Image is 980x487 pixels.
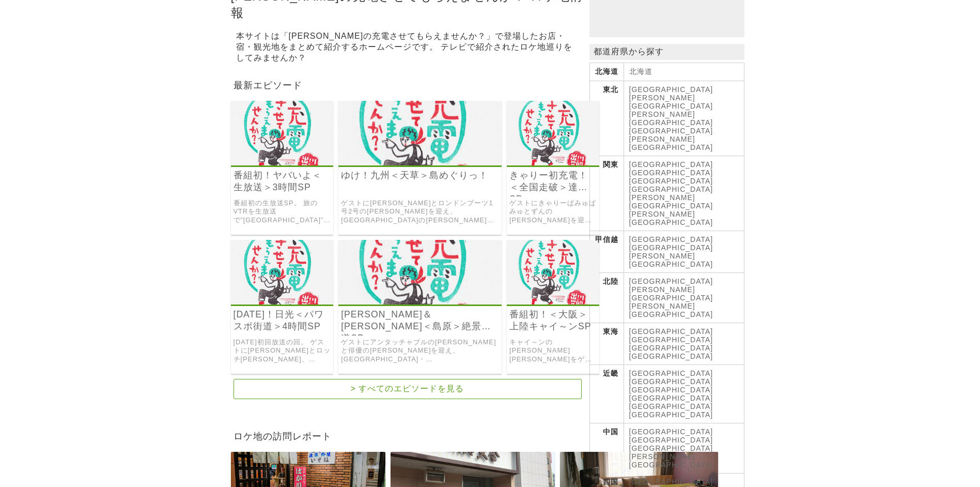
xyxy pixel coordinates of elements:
[629,169,713,177] a: [GEOGRAPHIC_DATA]
[589,273,624,323] th: 北陸
[509,199,597,225] a: ゲストにきゃりーぱみゅぱみゅとずんの[PERSON_NAME]を迎え、今回の[PERSON_NAME][GEOGRAPHIC_DATA]の回で47都道府県走破達成！”金色の[GEOGRAPHIC...
[236,28,579,66] p: 本サイトは「[PERSON_NAME]の充電させてもらえませんか？」で登場したお店・宿・観光地をまとめて紹介するホームページです。 テレビで紹介されたロケ地巡りをしてみませんか？
[629,185,713,193] a: [GEOGRAPHIC_DATA]
[629,252,713,268] a: [PERSON_NAME][GEOGRAPHIC_DATA]
[589,423,624,474] th: 中国
[231,77,584,93] h2: 最新エピソード
[231,428,584,444] h2: ロケ地の訪問レポート
[629,478,713,486] a: [GEOGRAPHIC_DATA]
[629,302,713,318] a: [PERSON_NAME][GEOGRAPHIC_DATA]
[231,240,334,305] img: icon-320px.png
[234,338,331,364] a: [DATE]初回放送の回。 ゲストに[PERSON_NAME]とロッチ[PERSON_NAME]、[PERSON_NAME][GEOGRAPHIC_DATA]の[PERSON_NAME]を迎え、...
[629,67,652,75] a: 北海道
[629,135,713,151] a: [PERSON_NAME][GEOGRAPHIC_DATA]
[629,110,713,127] a: [PERSON_NAME][GEOGRAPHIC_DATA]
[589,63,624,81] th: 北海道
[629,277,713,285] a: [GEOGRAPHIC_DATA]
[341,199,499,225] a: ゲストに[PERSON_NAME]とロンドンブーツ1号2号の[PERSON_NAME]を迎え、[GEOGRAPHIC_DATA]の[PERSON_NAME]から絶景のパワースポット・[PERSO...
[629,285,713,302] a: [PERSON_NAME][GEOGRAPHIC_DATA]
[629,127,713,135] a: [GEOGRAPHIC_DATA]
[629,410,713,419] a: [GEOGRAPHIC_DATA]
[629,369,713,377] a: [GEOGRAPHIC_DATA]
[629,344,713,352] a: [GEOGRAPHIC_DATA]
[509,338,597,364] a: キャイ～ンの[PERSON_NAME] [PERSON_NAME]をゲストに迎えて、兵庫の[PERSON_NAME]から[GEOGRAPHIC_DATA]の[PERSON_NAME][GEOGR...
[629,436,713,444] a: [GEOGRAPHIC_DATA]
[589,81,624,156] th: 東北
[338,297,502,306] a: 出川哲朗の充電させてもらえませんか？ 島原半島から有明海渡って水の都柳川ぬけて絶景街道125㌔！目指すは久留米”水天宮”！ですがザキヤマ乱入＆塚本高史が初登場で哲朗タジタジ！ヤバいよ²SP
[629,452,713,469] a: [PERSON_NAME][GEOGRAPHIC_DATA]
[231,297,334,306] a: 出川哲朗の充電させてもらえませんか？ 新春！最強パワスポ街道212㌔！日光東照宮から筑波山ぬけて鹿島神社へ！ですがひぇ～上川隆也が初登場でドッキドキ！中岡も大島もっ！めでたすぎてヤバいよ²SP
[629,444,713,452] a: [GEOGRAPHIC_DATA]
[629,160,713,169] a: [GEOGRAPHIC_DATA]
[589,365,624,423] th: 近畿
[629,94,713,110] a: [PERSON_NAME][GEOGRAPHIC_DATA]
[341,338,499,364] a: ゲストにアンタッチャブルの[PERSON_NAME]と俳優の[PERSON_NAME]を迎え、[GEOGRAPHIC_DATA]・[GEOGRAPHIC_DATA]から[PERSON_NAME]...
[629,193,713,210] a: [PERSON_NAME][GEOGRAPHIC_DATA]
[629,243,713,252] a: [GEOGRAPHIC_DATA]
[338,101,502,165] img: icon-320px.png
[338,240,502,305] img: icon-320px.png
[234,170,331,193] a: 番組初！ヤバいよ＜生放送＞3時間SP
[629,386,713,394] a: [GEOGRAPHIC_DATA]
[589,44,744,60] p: 都道府県から探す
[629,327,713,336] a: [GEOGRAPHIC_DATA]
[589,231,624,273] th: 甲信越
[589,323,624,365] th: 東海
[629,394,713,402] a: [GEOGRAPHIC_DATA]
[507,158,599,167] a: 出川哲朗の充電させてもらえませんか？ ついに宮城県で全国制覇！絶景の紅葉街道”金色の鳴子峡”から”日本三景松島”までズズーっと108㌔！きゃりーぱみゅぱみゅが初登場で飯尾も絶好調！ヤバいよ²SP
[629,428,713,436] a: [GEOGRAPHIC_DATA]
[629,177,713,185] a: [GEOGRAPHIC_DATA]
[589,156,624,231] th: 関東
[509,170,597,193] a: きゃりー初充電！＜全国走破＞達成SP
[629,377,713,386] a: [GEOGRAPHIC_DATA]
[629,336,713,344] a: [GEOGRAPHIC_DATA]
[338,158,502,167] a: 出川哲朗の充電させてもらえませんか？ ルンルンッ天草”島めぐり”！富岡城から絶景夕日パワスポ目指して114㌔！絶品グルメだらけなんですが千秋もロンブー亮も腹ペコでヤバいよ²SP
[341,170,499,181] a: ゆけ！九州＜天草＞島めぐりっ！
[507,297,599,306] a: 出川哲朗の充電させてもらえませんか？ 行くぞ”大阪”初上陸！天空の竹田城から丹波篠山ぬけてノスタルジック街道113㌔！松茸に但馬牛！黒豆に栗！美味しいモノだらけでキャイ～ンが大興奮！ヤバいよ²SP
[629,85,713,94] a: [GEOGRAPHIC_DATA]
[629,235,713,243] a: [GEOGRAPHIC_DATA]
[231,101,334,165] img: icon-320px.png
[629,218,713,226] a: [GEOGRAPHIC_DATA]
[507,101,599,165] img: icon-320px.png
[234,309,331,332] a: [DATE]！日光＜パワスポ街道＞4時間SP
[234,379,582,399] a: > すべてのエピソードを見る
[234,199,331,225] a: 番組初の生放送SP。 旅のVTRを生放送で”[GEOGRAPHIC_DATA]”にお邪魔して一緒に見ます。 VTRでは、ゲストに[PERSON_NAME]と[PERSON_NAME]を迎えて、[...
[507,240,599,305] img: icon-320px.png
[341,309,499,332] a: [PERSON_NAME]＆[PERSON_NAME]＜島原＞絶景街道SP
[231,158,334,167] a: 出川哲朗の充電させてもらえませんか？ ワォ！”生放送”で一緒に充電みてねSPだッ！温泉天国”日田街道”をパワスポ宇戸の庄から131㌔！ですが…初の生放送に哲朗もドキドキでヤバいよ²SP
[629,210,695,218] a: [PERSON_NAME]
[629,352,713,360] a: [GEOGRAPHIC_DATA]
[509,309,597,332] a: 番組初！＜大阪＞上陸キャイ～ンSP
[629,402,713,410] a: [GEOGRAPHIC_DATA]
